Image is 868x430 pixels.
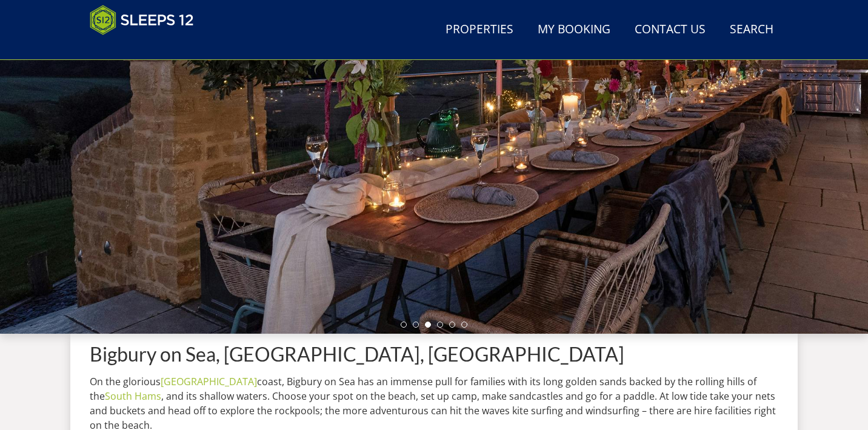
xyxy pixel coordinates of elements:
a: Search [725,16,778,44]
img: Sleeps 12 [90,5,194,35]
a: [GEOGRAPHIC_DATA] [161,375,257,388]
a: Properties [441,16,518,44]
iframe: Customer reviews powered by Trustpilot [84,42,211,53]
h1: Bigbury on Sea, [GEOGRAPHIC_DATA], [GEOGRAPHIC_DATA] [90,343,778,365]
a: South Hams [105,389,161,403]
a: My Booking [533,16,615,44]
a: Contact Us [630,16,710,44]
